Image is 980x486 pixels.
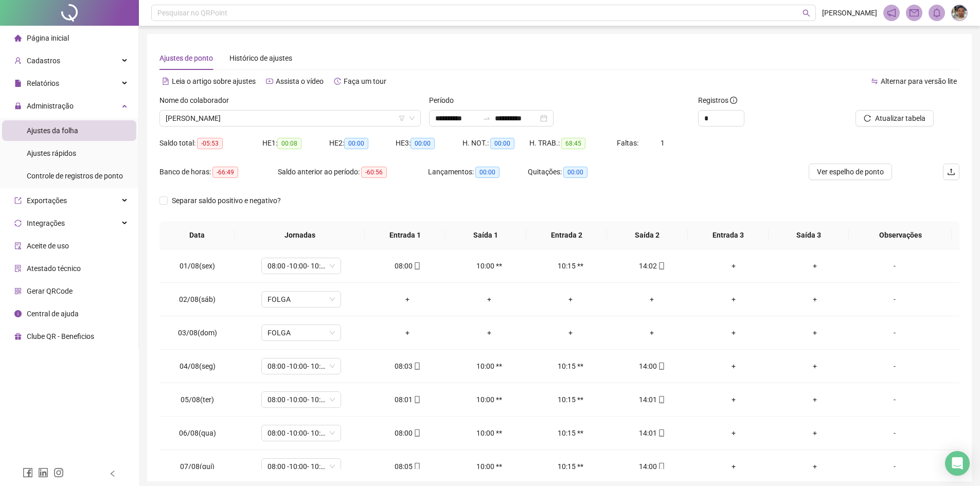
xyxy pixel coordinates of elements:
div: + [782,260,847,272]
span: mobile [413,429,421,437]
span: instagram [54,467,64,478]
span: info-circle [14,310,22,317]
th: Observações [849,221,952,249]
span: -60:56 [361,167,387,178]
span: Alternar para versão lite [881,77,957,85]
span: Clube QR - Beneficios [27,332,94,340]
div: 14:00 [619,461,684,472]
label: Período [429,95,460,106]
div: + [456,294,521,305]
span: Assista o vídeo [276,77,324,85]
th: Saída 2 [607,221,688,249]
th: Jornadas [235,221,365,249]
span: Ajustes da folha [27,127,78,135]
span: Relatórios [27,79,59,87]
span: 00:00 [411,138,435,149]
span: 08:00 -10:00- 10:15 - 14:00 [268,392,335,407]
span: mobile [413,463,421,470]
span: Atestado técnico [27,264,81,273]
span: Aceite de uso [27,242,69,250]
div: - [864,260,925,272]
span: 00:00 [563,167,587,178]
div: + [782,394,847,405]
div: + [782,294,847,305]
span: solution [14,265,22,272]
div: + [619,294,684,305]
div: + [619,327,684,338]
span: history [334,78,341,85]
div: + [701,361,766,372]
div: HE 3: [396,137,462,149]
span: Registros [698,95,737,106]
span: Integrações [27,219,65,227]
div: H. NOT.: [462,137,529,149]
span: Administração [27,102,74,110]
div: + [701,394,766,405]
span: Atualizar tabela [875,113,925,124]
span: 08:00 -10:00- 10:15 - 14:00 [268,258,335,274]
div: + [701,427,766,439]
span: 02/08(sáb) [179,295,216,303]
span: facebook [23,467,33,478]
span: Leia o artigo sobre ajustes [172,77,256,85]
span: ELIETE CARVALHO GEAN [166,111,415,126]
span: home [14,34,22,42]
span: Ver espelho de ponto [817,166,884,177]
div: + [782,361,847,372]
div: + [456,327,521,338]
span: FOLGA [268,292,335,307]
span: sync [14,220,22,227]
th: Saída 3 [769,221,849,249]
span: mobile [657,262,665,269]
span: left [109,470,116,477]
span: -66:49 [212,167,238,178]
div: Quitações: [528,166,628,178]
span: mobile [657,429,665,437]
span: file-text [162,78,169,85]
span: 1 [661,139,665,147]
div: 08:03 [375,361,440,372]
span: audit [14,242,22,249]
div: + [701,294,766,305]
span: notification [887,8,896,17]
span: 03/08(dom) [178,329,217,337]
span: Página inicial [27,34,69,42]
span: upload [947,168,955,176]
span: Ajustes de ponto [159,54,213,62]
span: mobile [413,396,421,403]
span: 08:00 -10:00- 10:15 - 14:00 [268,425,335,441]
span: 05/08(ter) [181,395,214,404]
div: + [375,294,440,305]
span: swap-right [483,114,491,122]
span: -05:53 [197,138,223,149]
div: + [782,327,847,338]
span: 00:00 [475,167,500,178]
span: lock [14,102,22,110]
span: mobile [413,363,421,370]
span: youtube [266,78,273,85]
div: 14:02 [619,260,684,272]
button: Atualizar tabela [856,110,934,127]
span: down [409,115,415,121]
div: 08:00 [375,427,440,439]
div: HE 2: [329,137,396,149]
span: mobile [657,363,665,370]
div: - [864,427,925,439]
span: FOLGA [268,325,335,340]
span: reload [864,115,871,122]
span: [PERSON_NAME] [822,7,877,19]
span: 00:00 [344,138,368,149]
span: 07/08(qui) [180,462,215,471]
span: Controle de registros de ponto [27,172,123,180]
span: Cadastros [27,57,60,65]
span: mobile [413,262,421,269]
th: Entrada 2 [526,221,607,249]
span: 01/08(sex) [180,262,215,270]
span: Central de ajuda [27,310,79,318]
div: + [782,427,847,439]
span: Gerar QRCode [27,287,73,295]
span: 04/08(seg) [180,362,216,370]
span: 00:08 [277,138,301,149]
div: - [864,394,925,405]
div: Lançamentos: [428,166,528,178]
